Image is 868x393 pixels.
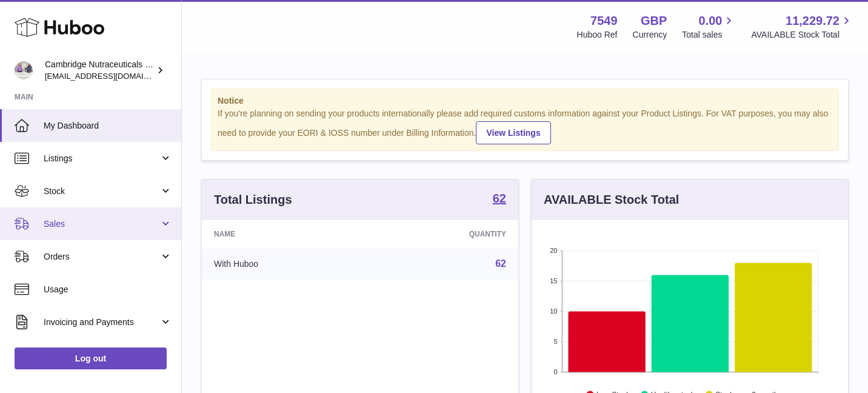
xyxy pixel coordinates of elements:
div: Cambridge Nutraceuticals Ltd [45,59,154,82]
a: View Listings [476,121,550,144]
text: 0 [553,368,557,375]
h3: AVAILABLE Stock Total [544,192,679,208]
span: Total sales [682,29,736,41]
text: 20 [550,247,557,254]
span: Orders [44,251,159,263]
span: 0.00 [699,13,723,29]
div: Currency [633,29,667,41]
a: 11,229.72 AVAILABLE Stock Total [751,13,853,41]
span: Invoicing and Payments [44,317,159,328]
text: 10 [550,307,557,315]
a: 62 [495,258,506,269]
span: Listings [44,153,159,164]
span: Stock [44,186,159,197]
text: 15 [550,277,557,284]
strong: GBP [641,13,667,29]
span: AVAILABLE Stock Total [751,29,853,41]
span: [EMAIL_ADDRESS][DOMAIN_NAME] [45,71,178,81]
strong: 7549 [590,13,618,29]
span: 11,229.72 [786,13,840,29]
th: Quantity [369,220,518,248]
span: Sales [44,218,159,230]
h3: Total Listings [214,192,292,208]
div: If you're planning on sending your products internationally please add required customs informati... [218,108,832,144]
span: Usage [44,284,172,295]
a: 62 [493,192,506,207]
td: With Huboo [202,248,369,280]
strong: 62 [493,192,506,204]
a: Log out [15,348,167,369]
div: Huboo Ref [577,29,618,41]
strong: Notice [218,95,832,107]
a: 0.00 Total sales [682,13,736,41]
span: My Dashboard [44,120,172,132]
text: 5 [553,338,557,345]
img: qvc@camnutra.com [15,61,33,79]
th: Name [202,220,369,248]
